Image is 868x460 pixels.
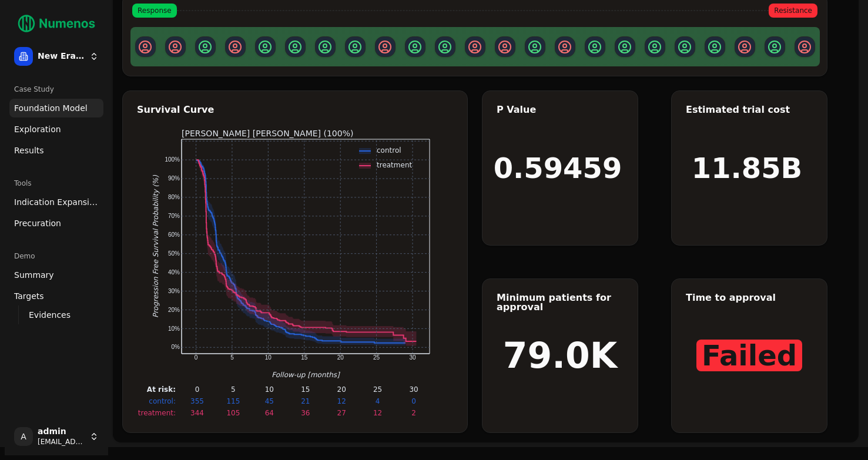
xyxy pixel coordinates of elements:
text: 10 [264,385,273,394]
div: Case Study [9,80,103,99]
text: Progression Free Survival Probability (%) [152,175,160,318]
text: Follow-up [months] [272,371,340,379]
text: 30 [409,385,418,394]
span: [EMAIL_ADDRESS] [38,437,85,446]
span: Evidences [29,309,71,321]
text: 12 [373,409,381,417]
a: Targets [9,287,103,305]
text: 21 [301,397,310,405]
text: 5 [231,385,236,394]
span: Targets [14,290,44,302]
text: 27 [337,409,346,417]
button: Aadmin[EMAIL_ADDRESS] [9,422,103,451]
img: Numenos [9,9,103,38]
text: 40% [167,269,179,276]
span: Resistance [769,4,817,18]
text: At risk: [146,385,175,394]
a: Summary [9,266,103,284]
span: Response [132,4,177,18]
text: 344 [190,409,204,417]
span: admin [38,427,85,437]
text: 64 [264,409,273,417]
span: Exploration [14,123,61,135]
span: Indication Expansion [14,196,99,208]
text: 12 [337,397,346,405]
text: 0 [411,397,416,405]
text: 50% [167,250,179,257]
a: Results [9,141,103,160]
div: Demo [9,247,103,266]
span: Summary [14,269,54,281]
text: control: [149,397,176,405]
a: Evidences [24,307,89,323]
text: 30% [167,288,179,294]
text: 25 [373,385,381,394]
div: Survival Curve [137,105,453,115]
text: 2 [411,409,416,417]
text: 90% [167,175,179,182]
text: treatment: [138,409,175,417]
h1: 79.0K [503,338,618,373]
text: control [377,146,401,155]
text: treatment [377,161,412,169]
text: 10 [264,354,272,361]
span: Failed [696,340,802,371]
text: 70% [167,213,179,219]
text: 115 [226,397,240,405]
a: Foundation Model [9,99,103,117]
text: 36 [301,409,310,417]
text: 60% [167,231,179,238]
button: New Era Therapeutics [9,42,103,70]
text: 105 [226,409,240,417]
text: 30 [409,354,416,361]
span: A [14,427,33,446]
span: Foundation Model [14,102,88,114]
div: Tools [9,174,103,193]
text: 100% [165,156,180,163]
text: [PERSON_NAME] [PERSON_NAME] (100%) [182,129,353,138]
text: 15 [301,354,308,361]
text: 0 [194,354,197,361]
span: Results [14,145,44,156]
text: 20 [337,354,344,361]
text: 45 [264,397,273,405]
text: 15 [301,385,310,394]
a: Indication Expansion [9,193,103,211]
h1: 0.59459 [494,154,622,182]
a: Exploration [9,120,103,139]
a: Precuration [9,214,103,233]
text: 80% [167,194,179,200]
text: 5 [230,354,234,361]
h1: 11.85B [692,154,802,182]
text: 0% [171,344,180,350]
text: 4 [375,397,380,405]
text: 0 [195,385,199,394]
text: 10% [167,325,179,332]
text: 20% [167,307,179,313]
text: 25 [373,354,380,361]
span: New Era Therapeutics [38,51,85,62]
text: 355 [190,397,204,405]
text: 20 [337,385,346,394]
span: Precuration [14,217,61,229]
